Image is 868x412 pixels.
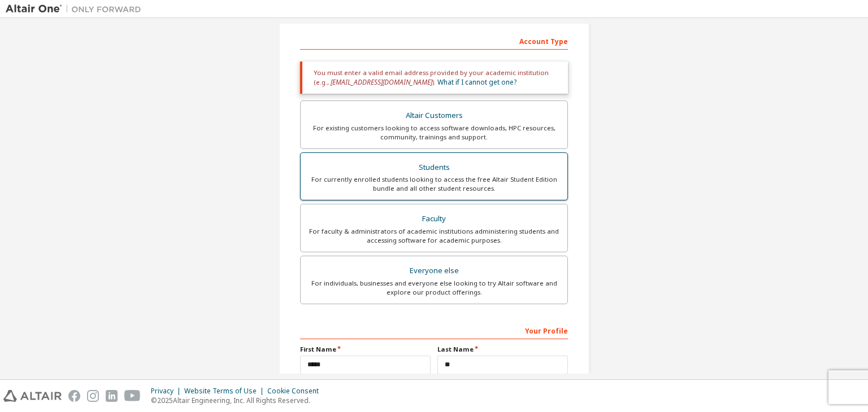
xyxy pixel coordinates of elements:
span: [EMAIL_ADDRESS][DOMAIN_NAME] [331,77,432,87]
img: linkedin.svg [106,390,118,402]
div: You must enter a valid email address provided by your academic institution (e.g., ). [300,62,568,94]
div: Privacy [151,387,184,396]
img: youtube.svg [124,390,141,402]
div: Students [307,160,561,176]
label: Last Name [437,345,568,354]
img: altair_logo.svg [3,390,62,402]
img: facebook.svg [68,390,80,402]
div: For currently enrolled students looking to access the free Altair Student Edition bundle and all ... [307,175,561,193]
label: First Name [300,345,431,354]
div: Your Profile [300,321,568,339]
div: For faculty & administrators of academic institutions administering students and accessing softwa... [307,227,561,245]
div: Altair Customers [307,108,561,124]
img: Altair One [6,3,147,15]
div: Website Terms of Use [184,387,267,396]
div: Account Type [300,32,568,50]
img: instagram.svg [87,390,99,402]
p: © 2025 Altair Engineering, Inc. All Rights Reserved. [151,396,325,405]
div: Cookie Consent [267,387,325,396]
div: Faculty [307,211,561,227]
div: Everyone else [307,263,561,279]
a: What if I cannot get one? [437,77,517,87]
div: For individuals, businesses and everyone else looking to try Altair software and explore our prod... [307,279,561,297]
div: For existing customers looking to access software downloads, HPC resources, community, trainings ... [307,124,561,142]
